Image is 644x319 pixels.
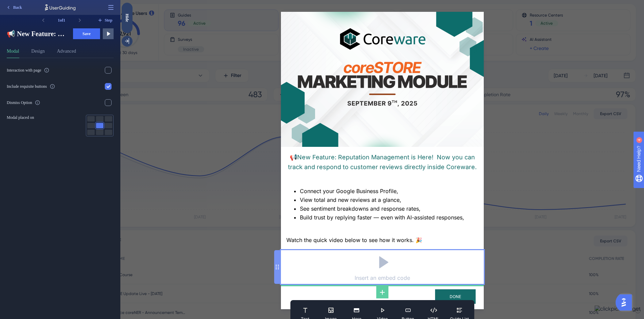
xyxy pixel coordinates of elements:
[7,47,19,58] button: Modal
[49,15,74,26] div: 1 of 1
[7,115,34,120] span: Modal placed on
[234,274,290,281] div: Insert an embed code
[7,100,32,105] div: Dismiss Option
[57,47,76,58] button: Advanced
[73,28,100,39] button: Save
[3,2,25,13] button: Back
[96,15,114,26] button: Step
[47,3,49,9] div: 4
[161,12,363,147] img: Modal Media
[7,29,68,38] span: 📢 New Feature: Reputation Management is Here! Now you can track and respond to customer reviews d...
[82,31,91,36] span: Save
[7,68,41,73] div: Interaction with page
[16,2,42,10] span: Need Help?
[616,292,636,313] iframe: UserGuiding AI Assistant Launcher
[105,18,113,23] span: Step
[7,84,47,89] div: Include requisite buttons
[31,47,45,58] button: Design
[13,5,22,10] span: Back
